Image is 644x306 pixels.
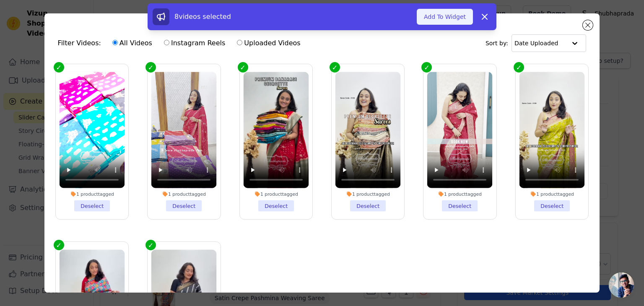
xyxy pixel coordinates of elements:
div: Sort by: [486,34,587,52]
div: 1 product tagged [335,191,401,197]
span: 8 videos selected [174,13,231,21]
div: Open chat [609,272,634,298]
div: 1 product tagged [519,191,585,197]
div: 1 product tagged [151,191,217,197]
div: 1 product tagged [59,191,125,197]
label: Instagram Reels [164,38,226,49]
div: Filter Videos: [58,34,305,53]
div: 1 product tagged [243,191,309,197]
div: 1 product tagged [427,191,493,197]
label: All Videos [112,38,153,49]
button: Add To Widget [417,9,473,25]
label: Uploaded Videos [236,38,301,49]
